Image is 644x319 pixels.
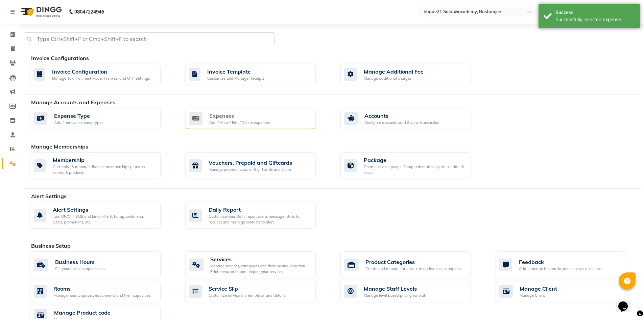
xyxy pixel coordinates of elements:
div: Package [364,156,466,164]
div: Manage Tax, Payment Mode, Prefixes, and OTP Settings [52,76,150,81]
div: Invoice Template [207,68,264,76]
a: MembershipCustomise & manage discount memberships plans on service & products [30,152,175,179]
div: Successfully inserted expense. [555,16,635,23]
a: Service SlipCustomize service slip template, and details. [185,281,330,302]
div: Add / View / Edit / Delete expenses [209,120,270,126]
div: Set your business open hours [55,266,104,272]
div: Manage Client [520,285,557,293]
div: Accounts [364,112,439,120]
div: Manage rooms, spaces, equipments and their capacities. [53,293,151,298]
div: Manage Client [520,293,557,298]
div: Customize and Manage Receipts [207,76,264,81]
a: Invoice TemplateCustomize and Manage Receipts [185,64,330,85]
div: Add, manage feedbacks and surveys' questions [519,266,601,272]
a: FeedbackAdd, manage feedbacks and surveys' questions [496,251,641,278]
div: Configure accounts, add & view transaction [364,120,439,126]
iframe: chat widget [616,292,637,312]
div: Membership [53,156,155,164]
div: Add / remove expense types [54,120,103,126]
a: PackageCreate service groups, Setup redemption by Value, time & count [340,152,485,179]
a: Daily ReportCustomize your Daily report alerts message (stats to receive) and manage contacts to ... [185,202,330,229]
a: Vouchers, Prepaid and GiftcardsManage prepaid, voucher & giftcards and share [185,152,330,179]
a: ExpensesAdd / View / Edit / Delete expenses [185,108,330,130]
a: Manage Additional FeeManage additional charges [340,64,485,85]
div: Service Slip [209,285,286,293]
div: Customize service slip template, and details. [209,293,286,298]
div: Customise & manage discount memberships plans on service & products [53,164,155,175]
div: Manage Staff Levels [364,285,427,293]
div: Services [210,255,310,263]
a: AccountsConfigure accounts, add & view transaction [340,108,485,130]
img: logo [17,2,64,21]
div: Customize your Daily report alerts message (stats to receive) and manage contacts to alert. [209,214,310,225]
a: ServicesManage services, categories and their pricing, duration. Print menu, or import, export yo... [185,251,330,278]
a: Manage ClientManage Client [496,281,641,302]
div: Alert Settings [53,206,155,214]
a: Expense TypeAdd / remove expense types [30,108,175,130]
div: Product Categories [365,258,461,266]
a: RoomsManage rooms, spaces, equipments and their capacities. [30,281,175,302]
div: Daily Report [209,206,310,214]
input: Type Ctrl+Shift+F or Cmd+Shift+F to search [24,32,275,45]
div: Rooms [53,285,151,293]
div: Manage Product code [54,309,111,317]
a: Alert SettingsTurn ON/OFF SMS and Email Alerts for appointments, OTPs, promotions, etc. [30,202,175,229]
a: Invoice ConfigurationManage Tax, Payment Mode, Prefixes, and OTP Settings [30,64,175,85]
div: Turn ON/OFF SMS and Email Alerts for appointments, OTPs, promotions, etc. [53,214,155,225]
div: Feedback [519,258,601,266]
div: Manage level based pricing for staff [364,293,427,298]
div: Invoice Configuration [52,68,150,76]
a: Manage Staff LevelsManage level based pricing for staff [340,281,485,302]
div: Create service groups, Setup redemption by Value, time & count [364,164,466,175]
b: 08047224946 [74,2,104,21]
div: Success [555,9,635,16]
div: Manage additional charges [364,76,424,81]
div: Manage services, categories and their pricing, duration. Print menu, or import, export your servi... [210,263,310,274]
div: Manage Additional Fee [364,68,424,76]
div: Manage prepaid, voucher & giftcards and share [209,167,292,172]
a: Product CategoriesCreate and manage product categories, sub-categories [340,251,485,278]
div: Vouchers, Prepaid and Giftcards [209,159,292,167]
div: Business Hours [55,258,104,266]
div: Expense Type [54,112,103,120]
div: Expenses [209,112,270,120]
a: Business HoursSet your business open hours [30,251,175,278]
div: Create and manage product categories, sub-categories [365,266,461,272]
